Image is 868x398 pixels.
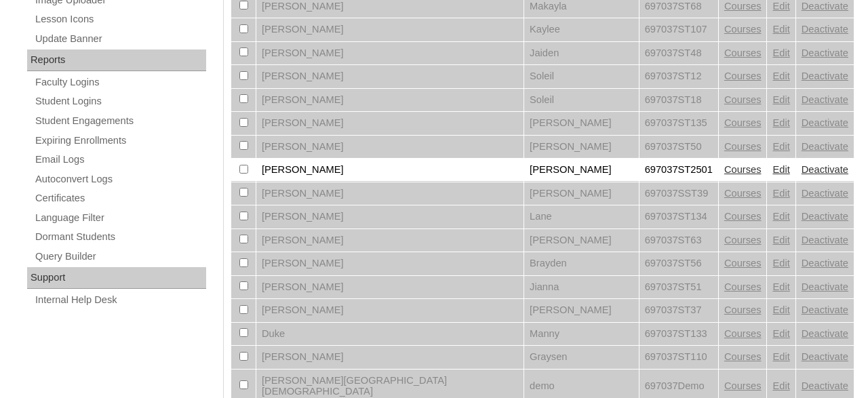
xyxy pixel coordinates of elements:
[34,190,206,207] a: Certificates
[524,65,639,88] td: Soleil
[772,235,789,245] a: Edit
[524,89,639,112] td: Soleil
[772,71,789,81] a: Edit
[524,42,639,65] td: Jaiden
[524,112,639,135] td: [PERSON_NAME]
[724,351,762,362] a: Courses
[639,159,718,182] td: 697037ST2501
[802,258,848,268] a: Deactivate
[639,276,718,299] td: 697037ST51
[524,299,639,322] td: [PERSON_NAME]
[639,89,718,112] td: 697037ST18
[772,211,789,222] a: Edit
[772,47,789,58] a: Edit
[802,380,848,391] a: Deactivate
[724,211,762,222] a: Courses
[34,248,206,265] a: Query Builder
[802,24,848,35] a: Deactivate
[34,210,206,226] a: Language Filter
[802,94,848,105] a: Deactivate
[772,1,789,12] a: Edit
[802,141,848,152] a: Deactivate
[772,164,789,175] a: Edit
[524,276,639,299] td: Jianna
[772,141,789,152] a: Edit
[34,228,206,245] a: Dormant Students
[724,117,762,128] a: Courses
[772,351,789,362] a: Edit
[639,112,718,135] td: 697037ST135
[34,151,206,168] a: Email Logs
[639,229,718,252] td: 697037ST63
[639,299,718,322] td: 697037ST37
[639,182,718,205] td: 697037SST39
[256,205,524,228] td: [PERSON_NAME]
[256,252,524,275] td: [PERSON_NAME]
[724,235,762,245] a: Courses
[639,252,718,275] td: 697037ST56
[34,292,206,309] a: Internal Help Desk
[724,24,762,35] a: Courses
[772,304,789,315] a: Edit
[802,117,848,128] a: Deactivate
[802,1,848,12] a: Deactivate
[772,328,789,339] a: Edit
[524,159,639,182] td: [PERSON_NAME]
[256,299,524,322] td: [PERSON_NAME]
[34,171,206,188] a: Autoconvert Logs
[524,323,639,346] td: Manny
[802,71,848,81] a: Deactivate
[724,281,762,292] a: Courses
[724,164,762,175] a: Courses
[772,380,789,391] a: Edit
[802,304,848,315] a: Deactivate
[802,164,848,175] a: Deactivate
[639,323,718,346] td: 697037ST133
[772,188,789,199] a: Edit
[724,1,762,12] a: Courses
[724,380,762,391] a: Courses
[256,229,524,252] td: [PERSON_NAME]
[772,117,789,128] a: Edit
[256,323,524,346] td: Duke
[724,94,762,105] a: Courses
[724,47,762,58] a: Courses
[639,42,718,65] td: 697037ST48
[724,304,762,315] a: Courses
[524,136,639,159] td: [PERSON_NAME]
[724,141,762,152] a: Courses
[524,229,639,252] td: [PERSON_NAME]
[256,182,524,205] td: [PERSON_NAME]
[524,252,639,275] td: Brayden
[724,188,762,199] a: Courses
[34,113,206,130] a: Student Engagements
[524,18,639,41] td: Kaylee
[639,205,718,228] td: 697037ST134
[256,42,524,65] td: [PERSON_NAME]
[256,18,524,41] td: [PERSON_NAME]
[772,94,789,105] a: Edit
[802,211,848,222] a: Deactivate
[256,89,524,112] td: [PERSON_NAME]
[27,267,206,289] div: Support
[802,47,848,58] a: Deactivate
[639,65,718,88] td: 697037ST12
[256,65,524,88] td: [PERSON_NAME]
[34,74,206,91] a: Faculty Logins
[802,235,848,245] a: Deactivate
[802,328,848,339] a: Deactivate
[724,71,762,81] a: Courses
[772,281,789,292] a: Edit
[524,182,639,205] td: [PERSON_NAME]
[524,205,639,228] td: Lane
[802,351,848,362] a: Deactivate
[772,258,789,268] a: Edit
[724,328,762,339] a: Courses
[524,346,639,369] td: Graysen
[256,159,524,182] td: [PERSON_NAME]
[802,281,848,292] a: Deactivate
[34,132,206,149] a: Expiring Enrollments
[639,346,718,369] td: 697037ST110
[724,258,762,268] a: Courses
[639,18,718,41] td: 697037ST107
